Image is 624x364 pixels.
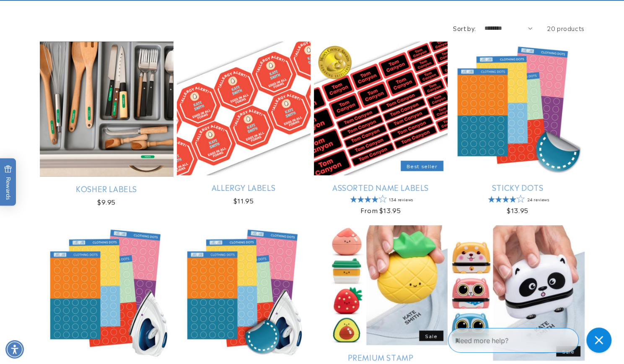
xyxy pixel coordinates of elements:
[448,325,616,356] iframe: Gorgias Floating Chat
[5,340,24,359] div: Accessibility Menu
[177,182,311,192] a: Allergy Labels
[7,297,106,322] iframe: Sign Up via Text for Offers
[451,182,585,192] a: Sticky Dots
[547,24,585,32] span: 20 products
[314,182,448,192] a: Assorted Name Labels
[314,352,448,362] a: Premium Stamp
[453,24,476,32] label: Sort by:
[40,184,173,193] a: Kosher Labels
[4,165,12,200] span: Rewards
